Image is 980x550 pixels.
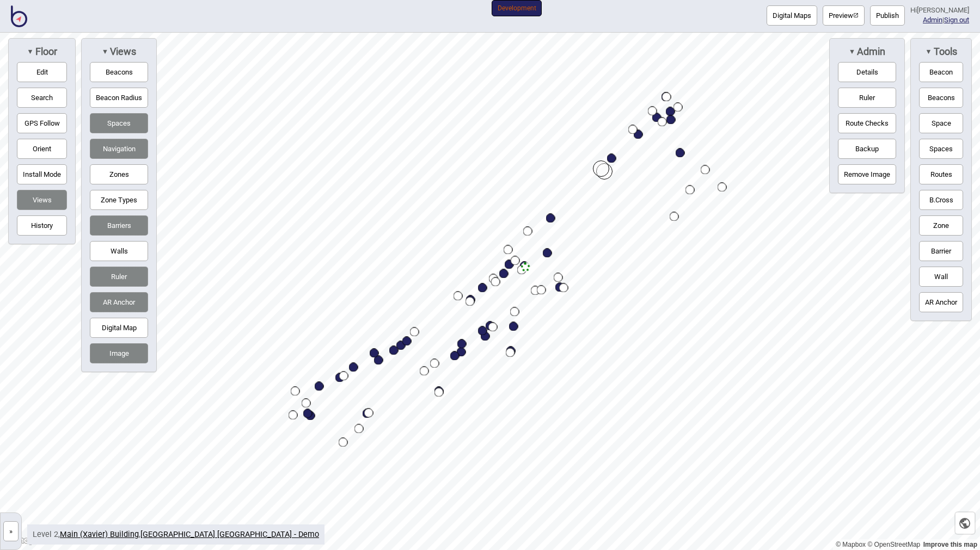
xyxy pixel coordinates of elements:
[478,283,487,293] div: Map marker
[488,323,498,332] div: Map marker
[90,267,148,287] button: Ruler
[838,113,896,133] button: Route Checks
[481,332,490,341] div: Map marker
[90,164,148,184] button: Zones
[823,5,865,26] button: Preview
[838,88,896,108] button: Ruler
[919,164,963,184] button: Routes
[420,367,429,376] div: Map marker
[17,215,67,236] button: History
[370,349,379,358] div: Map marker
[90,190,148,210] button: Zone Types
[628,125,638,134] div: Map marker
[661,92,671,102] div: Map marker
[3,534,51,547] a: Mapbox logo
[511,256,520,265] div: Map marker
[701,165,710,175] div: Map marker
[389,346,399,355] div: Map marker
[919,241,963,261] button: Barrier
[17,139,67,159] button: Orient
[90,215,148,236] button: Barriers
[919,113,963,133] button: Space
[90,241,148,261] button: Walls
[510,307,519,317] div: Map marker
[523,227,532,236] div: Map marker
[457,348,466,357] div: Map marker
[90,343,148,363] button: Image
[410,327,419,337] div: Map marker
[90,292,148,312] button: AR Anchor
[923,16,944,24] span: |
[666,115,676,125] div: Map marker
[1,524,21,536] a: »
[291,387,300,396] div: Map marker
[849,47,855,55] span: ▼
[90,88,148,108] button: Beacon Radius
[919,292,963,312] button: AR Anchor
[923,16,942,24] a: Admin
[339,372,348,381] div: Map marker
[923,541,977,548] a: Map feedback
[718,183,727,192] div: Map marker
[546,214,555,223] div: Map marker
[17,88,67,108] button: Search
[465,297,475,306] div: Map marker
[17,164,67,184] button: Install Mode
[838,164,896,184] button: Remove Image
[867,541,920,548] a: OpenStreetMap
[506,347,516,356] div: Map marker
[454,292,463,301] div: Map marker
[509,322,518,331] div: Map marker
[90,62,148,82] button: Beacons
[303,409,313,418] div: Map marker
[486,322,495,331] div: Map marker
[60,530,139,539] a: Main (Xavier) Building
[3,521,19,541] button: »
[60,530,140,539] span: ,
[302,399,311,408] div: Map marker
[396,341,406,350] div: Map marker
[853,13,859,18] img: preview
[489,274,498,283] div: Map marker
[910,5,969,15] div: Hi [PERSON_NAME]
[836,541,866,548] a: Mapbox
[363,409,372,418] div: Map marker
[374,356,383,365] div: Map marker
[634,130,643,139] div: Map marker
[354,424,364,434] div: Map marker
[652,113,661,122] div: Map marker
[335,373,345,382] div: Map marker
[555,283,565,292] div: Map marker
[17,190,67,210] button: Views
[364,409,373,418] div: Map marker
[685,186,695,195] div: Map marker
[767,5,817,26] button: Digital Maps
[499,269,509,279] div: Map marker
[838,139,896,159] button: Backup
[554,273,563,282] div: Map marker
[676,149,685,158] div: Map marker
[457,339,467,349] div: Map marker
[339,438,348,447] div: Map marker
[919,267,963,287] button: Wall
[932,46,957,58] span: Tools
[430,359,439,368] div: Map marker
[919,88,963,108] button: Beacons
[17,113,67,133] button: GPS Follow
[11,5,27,27] img: BindiMaps CMS
[658,118,667,127] div: Map marker
[450,351,460,361] div: Map marker
[670,212,679,221] div: Map marker
[593,160,609,177] div: Map marker
[838,62,896,82] button: Details
[491,277,500,287] div: Map marker
[27,47,33,55] span: ▼
[559,283,568,293] div: Map marker
[662,92,671,102] div: Map marker
[673,103,683,112] div: Map marker
[140,530,319,539] a: [GEOGRAPHIC_DATA] [GEOGRAPHIC_DATA] - Demo
[944,16,969,24] button: Sign out
[90,113,148,133] button: Spaces
[17,62,67,82] button: Edit
[823,5,865,26] a: Previewpreview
